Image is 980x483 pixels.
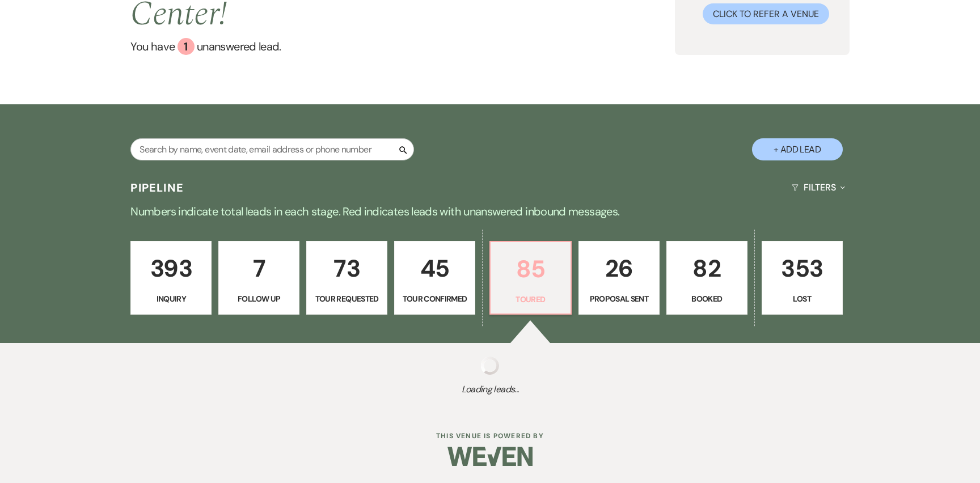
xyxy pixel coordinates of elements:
[447,437,533,476] img: Weven Logo
[666,241,747,315] a: 82Booked
[497,250,564,288] p: 85
[49,383,931,396] span: Loading leads...
[762,241,843,315] a: 353Lost
[578,241,660,315] a: 26Proposal Sent
[130,241,212,315] a: 393Inquiry
[703,3,829,24] button: Click to Refer a Venue
[752,138,843,160] button: + Add Lead
[130,138,414,160] input: Search by name, event date, email address or phone number
[226,249,292,287] p: 7
[138,249,204,287] p: 393
[226,293,292,305] p: Follow Up
[394,241,475,315] a: 45Tour Confirmed
[130,180,184,196] h3: Pipeline
[497,293,564,306] p: Toured
[769,293,835,305] p: Lost
[82,202,898,221] p: Numbers indicate total leads in each stage. Red indicates leads with unanswered inbound messages.
[130,38,674,55] a: You have 1 unanswered lead.
[306,241,387,315] a: 73Tour Requested
[769,249,835,287] p: 353
[178,38,195,55] div: 1
[138,293,204,305] p: Inquiry
[674,293,740,305] p: Booked
[481,357,499,375] img: loading spinner
[674,249,740,287] p: 82
[314,249,380,287] p: 73
[787,172,849,202] button: Filters
[586,249,652,287] p: 26
[218,241,299,315] a: 7Follow Up
[402,293,468,305] p: Tour Confirmed
[586,293,652,305] p: Proposal Sent
[489,241,572,315] a: 85Toured
[314,293,380,305] p: Tour Requested
[402,249,468,287] p: 45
